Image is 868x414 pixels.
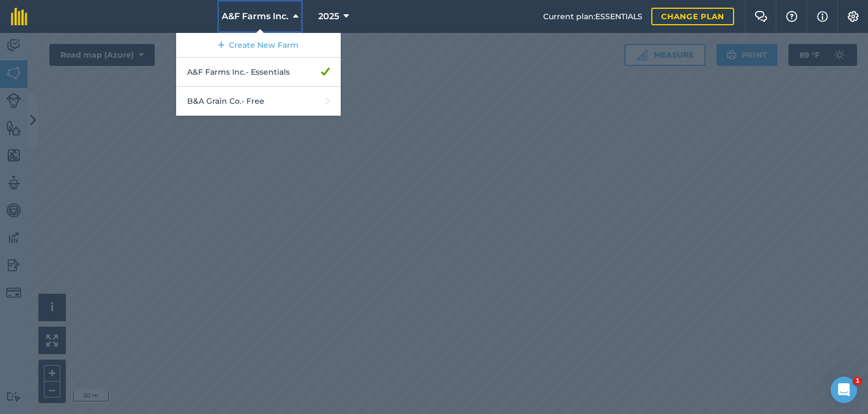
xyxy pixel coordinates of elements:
[853,377,862,385] span: 1
[831,377,857,403] iframe: Intercom live chat
[754,11,768,22] img: Two speech bubbles overlapping with the left bubble in the forefront
[817,10,828,23] img: svg+xml;base64,PHN2ZyB4bWxucz0iaHR0cDovL3d3dy53My5vcmcvMjAwMC9zdmciIHdpZHRoPSIxNyIgaGVpZ2h0PSIxNy...
[176,58,341,87] a: A&F Farms Inc.- Essentials
[543,10,642,23] span: Current plan : ESSENTIALS
[785,11,798,22] img: A question mark icon
[11,8,27,25] img: fieldmargin Logo
[847,11,860,22] img: A cog icon
[651,8,734,25] a: Change plan
[222,10,289,23] span: A&F Farms Inc.
[318,10,339,23] span: 2025
[176,87,341,116] a: B&A Grain Co.- Free
[176,33,341,58] a: Create New Farm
